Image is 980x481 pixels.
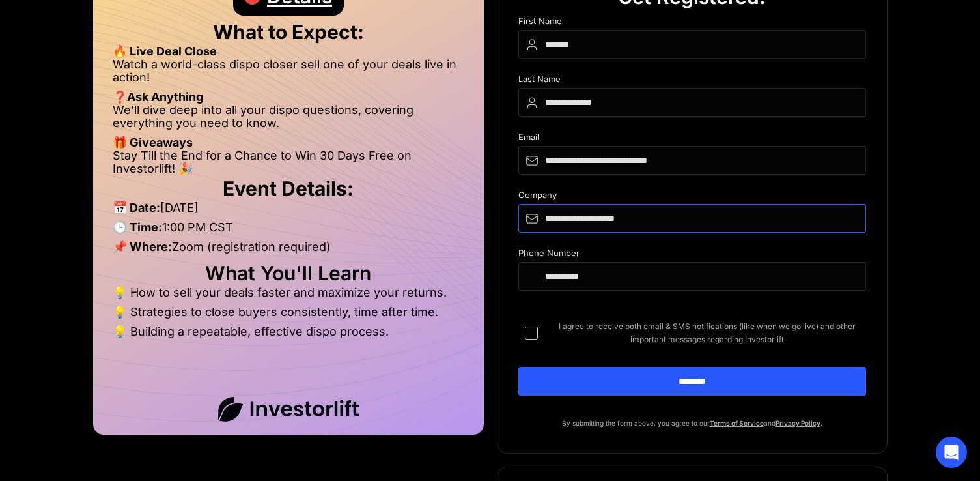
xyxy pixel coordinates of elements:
strong: 📅 Date: [113,201,160,214]
span: I agree to receive both email & SMS notifications (like when we go live) and other important mess... [548,320,866,346]
li: 💡 How to sell your deals faster and maximize your returns. [113,286,464,306]
li: Watch a world-class dispo closer sell one of your deals live in action! [113,58,464,91]
li: [DATE] [113,201,464,221]
a: Terms of Service [710,419,764,427]
a: Privacy Policy [776,419,820,427]
li: 💡 Strategies to close buyers consistently, time after time. [113,306,464,325]
li: 💡 Building a repeatable, effective dispo process. [113,325,464,338]
strong: 🕒 Time: [113,220,162,234]
div: First Name [518,16,866,30]
div: Last Name [518,74,866,88]
div: Company [518,190,866,204]
p: By submitting the form above, you agree to our and . [518,416,866,430]
strong: ❓Ask Anything [113,90,203,104]
strong: What to Expect: [213,20,364,44]
strong: 📌 Where: [113,240,172,254]
div: Phone Number [518,248,866,262]
strong: 🎁 Giveaways [113,136,193,149]
strong: 🔥 Live Deal Close [113,44,217,58]
strong: Event Details: [223,177,354,200]
li: We’ll dive deep into all your dispo questions, covering everything you need to know. [113,104,464,136]
div: Email [518,132,866,146]
div: Open Intercom Messenger [936,437,967,468]
li: Stay Till the End for a Chance to Win 30 Days Free on Investorlift! 🎉 [113,149,464,175]
form: DIspo Day Main Form [518,16,866,416]
li: Zoom (registration required) [113,241,464,260]
h2: What You'll Learn [113,267,464,280]
li: 1:00 PM CST [113,221,464,241]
